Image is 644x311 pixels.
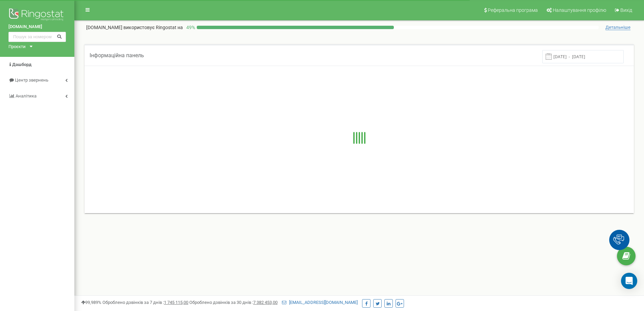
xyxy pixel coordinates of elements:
span: Детальніше [605,25,630,30]
span: 99,989% [81,300,101,305]
span: Оброблено дзвінків за 7 днів : [102,300,188,305]
span: Аналiтика [16,93,37,98]
p: 49 % [183,24,197,31]
span: Реферальна програма [488,7,538,13]
span: Дашборд [12,62,31,67]
span: Оброблено дзвінків за 30 днів : [189,300,278,305]
span: Центр звернень [15,77,48,83]
p: [DOMAIN_NAME] [86,24,183,31]
span: Інформаційна панель [90,52,144,59]
input: Пошук за номером [8,32,66,42]
img: Ringostat logo [8,7,66,24]
a: [DOMAIN_NAME] [8,24,66,30]
span: використовує Ringostat на [123,25,183,30]
a: [EMAIL_ADDRESS][DOMAIN_NAME] [282,300,358,305]
span: Вихід [620,7,632,13]
u: 1 745 115,00 [164,300,188,305]
u: 7 382 453,00 [253,300,278,305]
span: Налаштування профілю [553,7,606,13]
div: Проєкти [8,44,26,50]
div: Open Intercom Messenger [621,273,637,289]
